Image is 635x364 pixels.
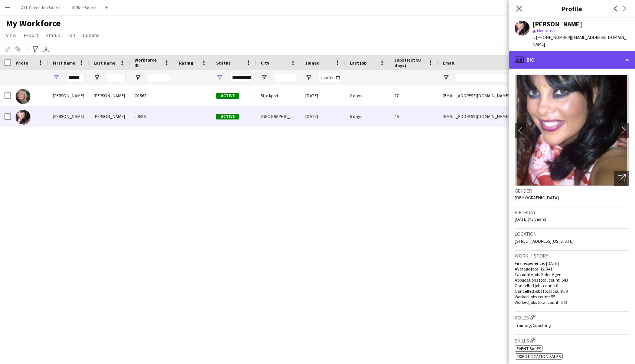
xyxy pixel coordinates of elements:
a: Tag [65,30,78,40]
p: Average jobs: 12.341 [515,266,629,272]
input: City Filter Input [274,73,296,82]
app-action-btn: Export XLSX [42,45,51,54]
button: Open Filter Menu [53,74,59,81]
span: Event sales [517,346,541,351]
p: First experience: [DATE] [515,260,629,266]
span: Email [443,60,455,66]
img: Nicola Lewis [16,89,30,104]
span: Fixed location sales [517,354,561,359]
img: Crew avatar or photo [515,75,629,186]
span: Jobs (last 90 days) [394,57,425,68]
span: City [261,60,269,66]
span: Training/Coaching [515,322,551,328]
input: Joined Filter Input [319,73,341,82]
button: Open Filter Menu [216,74,223,81]
a: Comms [80,30,102,40]
div: JJ586 [130,106,175,127]
input: Email Filter Input [456,73,582,82]
p: Worked jobs total count: 543 [515,299,629,305]
span: Not rated [537,28,555,33]
span: Comms [83,32,100,39]
div: [DATE] [301,85,345,106]
div: CC562 [130,85,175,106]
span: | [EMAIL_ADDRESS][DOMAIN_NAME] [533,35,626,47]
div: 27 [390,85,438,106]
a: View [3,30,19,40]
p: Worked jobs count: 55 [515,294,629,299]
span: Status [46,32,60,39]
div: [PERSON_NAME] [89,85,130,106]
div: Open photos pop-in [614,171,629,186]
span: Joined [305,60,320,66]
span: Active [216,114,239,119]
h3: Gender [515,187,629,194]
app-action-btn: Advanced filters [31,45,40,54]
p: Cancelled jobs count: 0 [515,283,629,288]
span: Status [216,60,231,66]
span: First Name [53,60,75,66]
h3: Birthday [515,209,629,216]
button: Open Filter Menu [305,74,312,81]
div: [PERSON_NAME] [89,106,130,127]
div: 45 [390,106,438,127]
div: [EMAIL_ADDRESS][DOMAIN_NAME] [438,85,587,106]
span: Last Name [94,60,115,66]
button: ALL Client Job Board [15,0,66,15]
div: [DATE] [301,106,345,127]
div: [GEOGRAPHIC_DATA] [256,106,301,127]
span: [DEMOGRAPHIC_DATA] [515,195,559,200]
span: Tag [68,32,75,39]
span: Workforce ID [134,57,161,68]
button: Open Filter Menu [261,74,267,81]
input: Workforce ID Filter Input [148,73,170,82]
p: Cancelled jobs total count: 0 [515,288,629,294]
p: Applications total count: 543 [515,277,629,283]
span: Rating [179,60,193,66]
span: [STREET_ADDRESS][US_STATE] [515,238,574,244]
a: Export [21,30,41,40]
span: Export [24,32,38,39]
input: Last Name Filter Input [107,73,126,82]
input: First Name Filter Input [66,73,85,82]
span: Last job [350,60,367,66]
button: Open Filter Menu [94,74,100,81]
h3: Profile [509,4,635,13]
span: t. [PHONE_NUMBER] [533,35,571,40]
div: [PERSON_NAME] [48,106,89,127]
div: [PERSON_NAME] [48,85,89,106]
span: View [6,32,16,39]
h3: Skills [515,336,629,344]
button: Open Filter Menu [134,74,141,81]
div: [PERSON_NAME] [533,21,582,27]
img: Nicola Smith [16,110,30,125]
span: Photo [16,60,28,66]
button: Office Board [66,0,102,15]
h3: Location [515,230,629,237]
div: [EMAIL_ADDRESS][DOMAIN_NAME] [438,106,587,127]
h3: Work history [515,252,629,259]
div: 5 days [345,106,390,127]
h3: Roles [515,313,629,321]
div: 2 days [345,85,390,106]
span: My Workforce [6,18,61,29]
div: Bio [509,51,635,69]
button: Open Filter Menu [443,74,449,81]
span: [DATE] (43 years) [515,216,546,222]
div: Stockport [256,85,301,106]
span: Active [216,93,239,99]
p: Favourite job: Sales Agent [515,272,629,277]
a: Status [43,30,63,40]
